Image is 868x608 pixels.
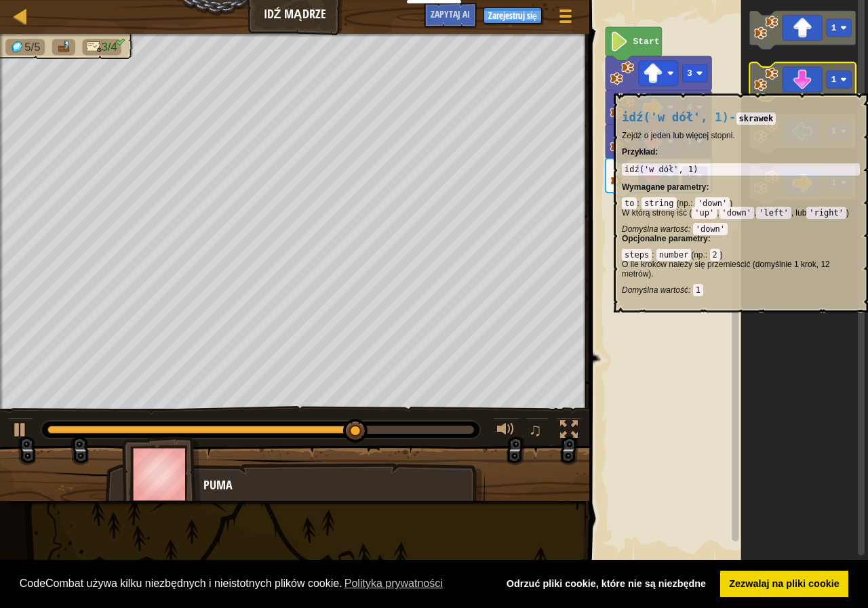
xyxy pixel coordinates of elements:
code: to [622,197,637,209]
a: zezwól na pliki cookie [720,571,848,598]
code: 1 [693,284,703,296]
a: odrzuć pliki cookie [497,571,715,598]
font: ) [730,199,732,208]
font: ) [846,208,849,218]
font: idź('w dół', 1) [622,110,729,124]
img: thang_avatar_frame.png [122,437,201,512]
font: , [754,208,756,218]
text: Start [633,37,660,47]
li: Tylko 4 linijki kodu [82,39,121,56]
font: : [688,224,690,234]
code: 'down' [693,223,728,235]
font: ) [720,250,723,260]
font: 3/4 [101,41,117,54]
font: Zapytaj AI [431,7,470,20]
font: Domyślna wartość [622,224,688,234]
font: np. [694,250,705,260]
font: O ile kroków należy się przemieścić (domyślnie 1 krok, 12 metrów). [622,260,830,279]
font: : [708,234,711,243]
font: : [652,250,654,260]
font: np. [679,199,691,208]
button: Dopasuj głośność [492,418,519,445]
code: 'up' [692,207,717,219]
font: : [705,250,707,260]
code: number [656,249,691,261]
a: dowiedz się więcej o plikach cookie [342,573,445,594]
li: Zbieraj klejnoty. [5,39,45,56]
font: ♫ [529,420,542,440]
button: Zarejestruj się [484,7,542,24]
text: 3 [687,68,692,79]
font: Zejdź o jeden lub więcej stopni. [622,131,735,140]
font: Zezwalaj na pliki cookie [729,578,839,589]
code: 'down' [695,197,730,209]
li: Idź do tratwy. [52,39,75,56]
text: 1 [831,75,836,85]
font: Przykład [622,147,655,157]
font: ( [691,250,694,260]
button: Zapytaj AI [424,3,477,28]
font: Odrzuć pliki cookie, które nie są niezbędne [507,578,706,589]
font: , [717,208,719,218]
font: Puma [203,477,233,493]
font: , lub [791,208,807,218]
code: skrawek [736,113,776,125]
font: : [637,199,639,208]
font: : [690,199,692,208]
font: Polityka prywatności [344,577,443,589]
font: : [707,182,709,192]
code: 'right' [806,207,846,219]
font: Domyślna wartość [622,285,688,295]
font: W którą stronę iść ( [622,208,692,218]
code: 'left' [756,207,791,219]
button: ♫ [526,418,549,445]
button: Pokaż menu gry [549,3,583,35]
code: string [642,197,676,209]
font: : [655,147,658,157]
button: Ctrl + P: Play [7,418,34,445]
font: 5/5 [24,41,40,54]
font: CodeCombat używa kilku niezbędnych i nieistotnych plików cookie. [20,577,342,589]
font: - [729,110,736,124]
button: Przełącz na pełny ekran [555,418,583,445]
code: 'down' [719,207,754,219]
font: Opcjonalne parametry [622,234,708,243]
text: 1 [831,23,836,33]
font: idź('w dół', 1) [625,165,698,174]
code: 2 [710,249,720,261]
font: Wymagane parametry [622,182,707,192]
font: : [688,285,690,295]
code: steps [622,249,652,261]
font: ( [677,199,679,208]
font: Zarejestruj się [488,9,537,22]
